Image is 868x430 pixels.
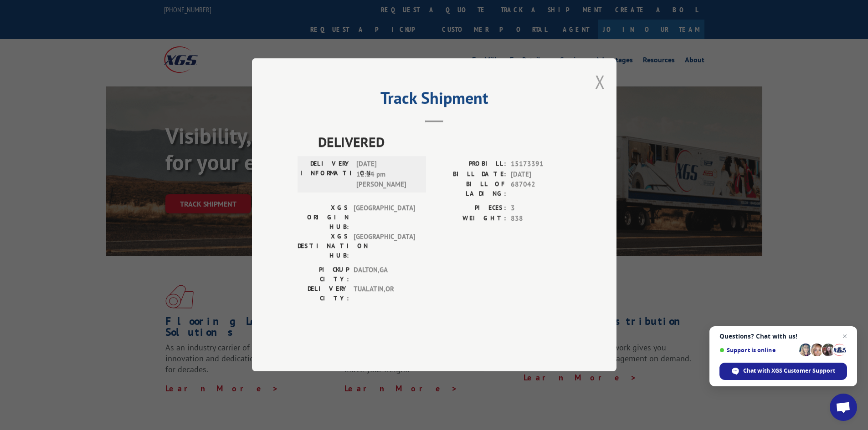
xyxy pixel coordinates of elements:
span: Questions? Chat with us! [719,333,847,340]
label: PICKUP CITY: [298,265,349,284]
span: [GEOGRAPHIC_DATA] [354,203,415,232]
label: XGS ORIGIN HUB: [298,203,349,232]
label: PROBILL: [434,159,506,170]
label: DELIVERY CITY: [298,284,349,304]
span: Close chat [839,331,850,342]
span: DALTON , GA [354,265,415,284]
label: DELIVERY INFORMATION: [300,159,352,190]
span: Chat with XGS Customer Support [743,367,835,375]
span: [DATE] 12:14 pm [PERSON_NAME] [356,159,418,190]
span: 687042 [511,180,571,199]
label: XGS DESTINATION HUB: [298,232,349,261]
span: [GEOGRAPHIC_DATA] [354,232,415,261]
label: BILL OF LADING: [434,180,506,199]
span: TUALATIN , OR [354,284,415,304]
h2: Track Shipment [298,91,571,109]
span: 15173391 [511,159,571,170]
label: BILL DATE: [434,169,506,180]
span: 838 [511,213,571,224]
div: Open chat [830,394,857,421]
span: Support is online [719,347,796,354]
label: PIECES: [434,203,506,214]
button: Close modal [595,70,605,94]
label: WEIGHT: [434,213,506,224]
span: [DATE] [511,169,571,180]
span: 3 [511,203,571,214]
span: DELIVERED [318,132,571,152]
div: Chat with XGS Customer Support [719,363,847,380]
